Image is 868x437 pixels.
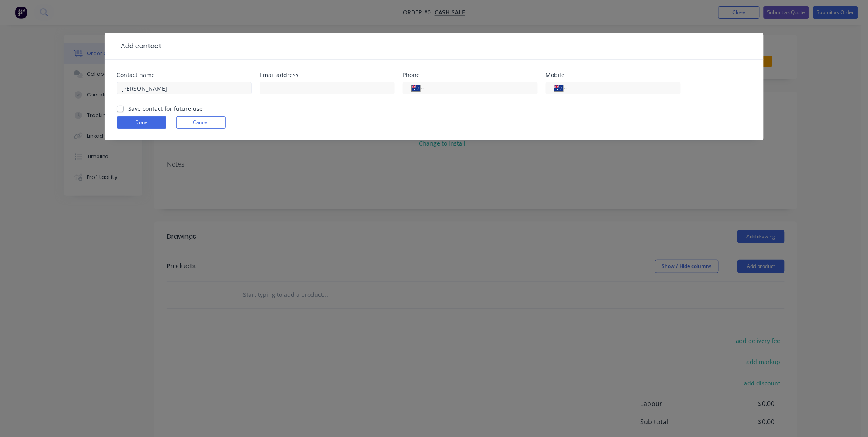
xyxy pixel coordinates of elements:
[260,72,395,78] div: Email address
[117,41,162,51] div: Add contact
[117,116,166,129] button: Done
[129,104,203,113] label: Save contact for future use
[546,72,681,78] div: Mobile
[176,116,226,129] button: Cancel
[117,72,252,78] div: Contact name
[403,72,538,78] div: Phone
